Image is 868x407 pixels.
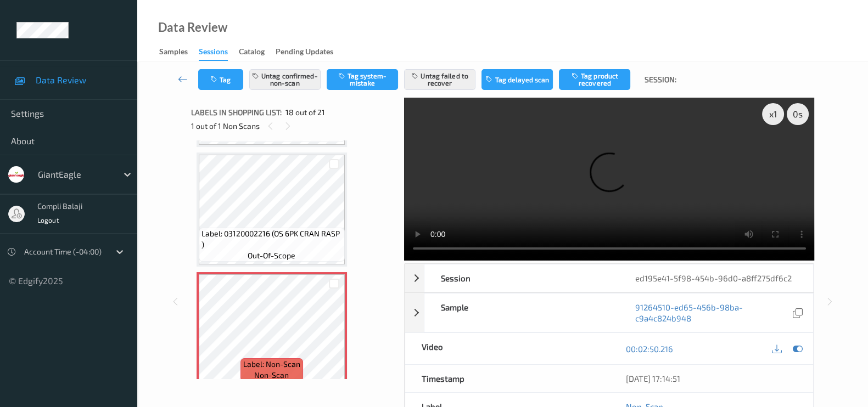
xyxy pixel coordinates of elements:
a: Sessions [199,44,239,61]
span: Session: [645,74,676,85]
span: Label: Non-Scan [243,359,300,370]
button: Tag [198,69,243,90]
div: Catalog [239,46,265,60]
div: Data Review [158,22,227,33]
div: Sessioned195e41-5f98-454b-96d0-a8ff275df6c2 [405,264,814,292]
span: Label: 03120002216 (OS 6PK CRAN RASP ) [201,228,342,250]
a: 00:02:50.216 [625,343,673,354]
div: Pending Updates [276,46,333,60]
a: Samples [159,44,199,60]
a: Pending Updates [276,44,344,60]
button: Untag confirmed-non-scan [249,69,321,90]
a: Catalog [239,44,276,60]
div: Sessions [199,46,228,61]
div: Sample91264510-ed65-456b-98ba-c9a4c824b948 [405,293,814,332]
div: Timestamp [405,365,609,392]
span: Labels in shopping list: [191,107,282,118]
div: [DATE] 17:14:51 [625,373,797,384]
div: 0 s [787,103,809,125]
button: Tag system-mistake [327,69,398,90]
span: 18 out of 21 [285,107,325,118]
span: non-scan [254,370,289,381]
div: Sample [424,293,619,332]
span: out-of-scope [248,250,295,261]
button: Tag delayed scan [481,69,553,90]
div: ed195e41-5f98-454b-96d0-a8ff275df6c2 [619,264,813,292]
div: Session [424,264,619,292]
div: x 1 [762,103,784,125]
button: Untag failed to recover [404,69,475,90]
div: Video [405,333,609,364]
div: Samples [159,46,188,60]
button: Tag product recovered [559,69,630,90]
div: 1 out of 1 Non Scans [191,119,396,133]
a: 91264510-ed65-456b-98ba-c9a4c824b948 [635,302,790,324]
